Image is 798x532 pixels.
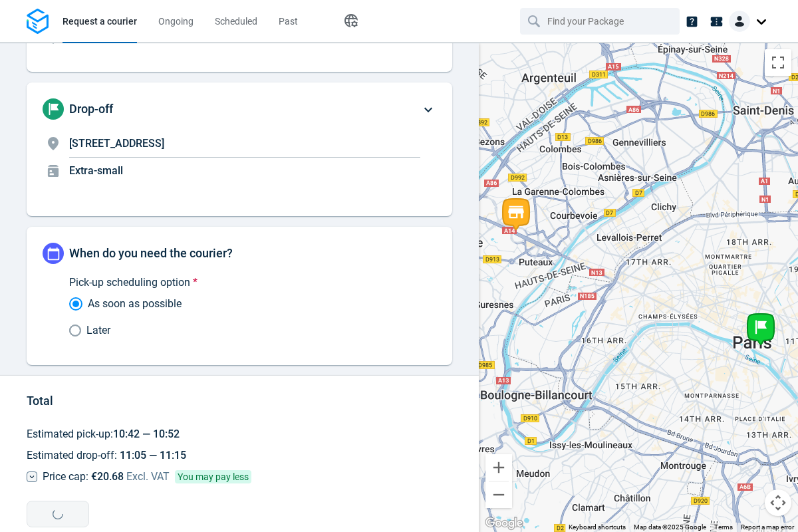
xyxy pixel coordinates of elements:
button: Keyboard shortcuts [569,523,626,532]
span: 10:42 — 10:52 [113,428,180,440]
span: Excl. VAT [124,470,170,483]
span: Map data ©2025 Google [634,523,706,531]
span: You may pay less [175,470,251,483]
span: Scheduled [215,16,257,27]
span: Price cap: [43,470,88,483]
span: Drop-off [69,102,113,116]
a: Report a map error [741,523,794,531]
div: Drop-off[STREET_ADDRESS]Extra-small [27,82,452,216]
button: Zoom out [485,481,512,508]
p: [STREET_ADDRESS] [69,136,420,152]
span: Estimated drop-off: [27,448,186,464]
span: When do you need the courier? [69,246,233,260]
input: Find your Package [547,9,655,34]
span: Estimated pick-up: [27,428,180,440]
span: As soon as possible [88,296,182,312]
a: Open this area in Google Maps (opens a new window) [482,515,526,532]
span: Request a courier [63,16,137,27]
img: Client [729,11,750,32]
button: Toggle fullscreen view [765,49,791,76]
span: 11:05 — 11:15 [117,449,186,462]
span: Ongoing [158,16,194,27]
span: Pick-up scheduling option [69,276,190,289]
p: Extra-small [69,163,420,179]
span: Total [27,394,53,408]
a: Terms [714,523,733,531]
span: Past [279,16,298,27]
img: Google [482,515,526,532]
button: Map camera controls [765,489,791,516]
button: Zoom in [485,454,512,481]
span: Later [86,323,110,338]
span: €20.68 [91,470,124,483]
img: Logo [27,9,49,35]
div: Price cap:€20.68Excl. VATYou may pay less [27,469,251,485]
